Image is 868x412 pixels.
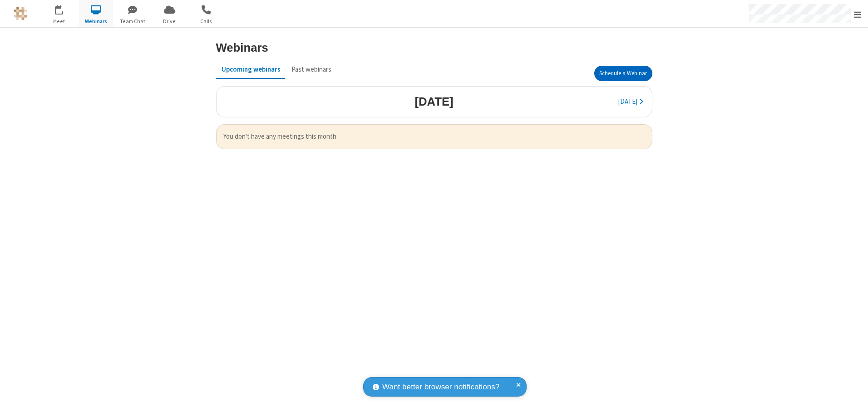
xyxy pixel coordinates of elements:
span: [DATE] [618,97,637,106]
img: QA Selenium DO NOT DELETE OR CHANGE [14,7,27,20]
button: Past webinars [286,61,337,78]
h3: Webinars [216,41,268,54]
span: Drive [153,17,187,25]
span: Webinars [79,17,113,25]
button: Schedule a Webinar [594,66,652,81]
span: You don't have any meetings this month [223,131,645,142]
span: Meet [42,17,76,25]
span: Calls [189,17,223,25]
span: Team Chat [116,17,150,25]
button: Upcoming webinars [216,61,286,78]
div: 1 [61,5,67,12]
h3: [DATE] [414,95,453,108]
span: Want better browser notifications? [382,381,499,393]
button: [DATE] [612,93,648,111]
